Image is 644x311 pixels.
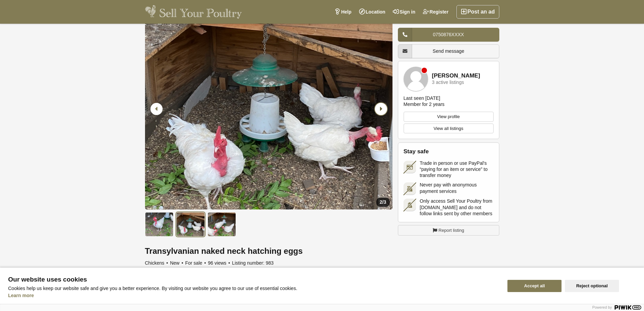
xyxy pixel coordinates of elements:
[404,148,494,155] h2: Stay safe
[145,9,392,209] img: Transylvanian naked neck hatching eggs - 2/3
[422,68,427,73] div: Member is offline
[398,44,499,58] a: Send message
[384,199,386,205] span: 3
[456,5,499,19] a: Post an ad
[145,212,174,237] img: Transylvanian naked neck hatching eggs - 1
[438,227,464,234] span: Report listing
[176,212,205,237] img: Transylvanian naked neck hatching eggs - 2
[404,124,494,134] a: View all listings
[404,101,445,107] div: Member for 2 years
[372,100,389,118] div: Next slide
[145,247,392,256] h1: Transylvanian naked neck hatching eggs
[376,198,389,207] div: /
[145,5,242,19] img: Sell Your Poultry
[404,95,440,101] div: Last seen [DATE]
[419,5,452,19] a: Register
[8,276,499,283] span: Our website uses cookies
[8,286,499,291] p: Cookies help us keep our website safe and give you a better experience. By visiting our website y...
[507,280,562,292] button: Accept all
[185,260,207,266] span: For sale
[145,9,392,209] li: 2 / 3
[232,260,273,266] span: Listing number: 983
[355,5,389,19] a: Location
[592,305,612,309] span: Powered by
[404,112,494,122] a: View profile
[420,182,494,194] span: Never pay with anonymous payment services
[398,28,499,42] a: 0750876XXXX
[208,260,231,266] span: 96 views
[565,280,619,292] button: Reject optional
[208,212,236,237] img: Transylvanian naked neck hatching eggs - 3
[145,260,169,266] span: Chickens
[148,100,166,118] div: Previous slide
[420,198,494,217] span: Only access Sell Your Poultry from [DOMAIN_NAME] and do not follow links sent by other members
[433,32,464,37] span: 0750876XXXX
[8,293,34,298] a: Learn more
[420,160,494,179] span: Trade in person or use PayPal's “paying for an item or service” to transfer money
[433,48,464,54] span: Send message
[331,5,355,19] a: Help
[404,67,428,91] img: Ehsan Ellahi
[432,73,480,79] a: [PERSON_NAME]
[432,80,464,85] div: 3 active listings
[398,225,499,236] a: Report listing
[380,199,382,205] span: 2
[170,260,184,266] span: New
[389,5,419,19] a: Sign in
